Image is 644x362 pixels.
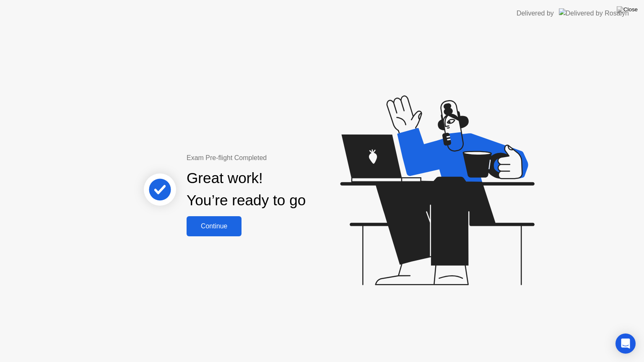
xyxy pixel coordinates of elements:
[615,334,636,354] div: Open Intercom Messenger
[517,8,554,18] div: Delivered by
[559,8,629,18] img: Delivered by Rosalyn
[187,167,306,212] div: Great work! You’re ready to go
[187,153,360,163] div: Exam Pre-flight Completed
[617,6,638,13] img: Close
[187,216,241,236] button: Continue
[189,222,239,230] div: Continue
